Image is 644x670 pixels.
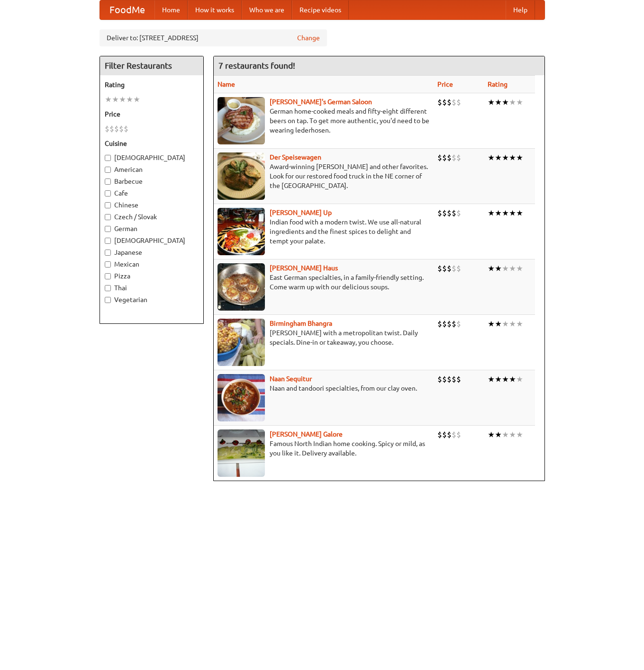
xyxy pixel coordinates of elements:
[452,208,456,218] li: $
[442,319,447,329] li: $
[437,374,442,384] li: $
[452,374,456,384] li: $
[270,264,338,272] a: [PERSON_NAME] Haus
[456,97,461,107] li: $
[442,263,447,274] li: $
[270,153,321,161] a: Der Speisewagen
[109,124,114,134] li: $
[126,94,133,105] li: ★
[105,236,199,245] label: [DEMOGRAPHIC_DATA]
[516,429,523,440] li: ★
[105,153,199,162] label: [DEMOGRAPHIC_DATA]
[495,263,502,274] li: ★
[456,152,461,163] li: $
[456,374,461,384] li: $
[502,152,509,163] li: ★
[119,94,126,105] li: ★
[218,328,430,347] p: [PERSON_NAME] with a metropolitan twist. Daily specials. Dine-in or takeaway, you choose.
[105,155,111,161] input: [DEMOGRAPHIC_DATA]
[218,273,430,292] p: East German specialties, in a family-friendly setting. Come warm up with our delicious soups.
[437,97,442,107] li: $
[297,33,320,43] a: Change
[270,98,372,106] a: [PERSON_NAME]'s German Saloon
[516,374,523,384] li: ★
[437,208,442,218] li: $
[218,217,430,246] p: Indian food with a modern twist. We use all-natural ingredients and the finest spices to delight ...
[270,209,332,216] b: [PERSON_NAME] Up
[270,320,332,327] b: Birmingham Bhangra
[516,263,523,274] li: ★
[105,224,199,233] label: German
[105,248,199,257] label: Japanese
[488,152,495,163] li: ★
[488,374,495,384] li: ★
[442,208,447,218] li: $
[447,319,452,329] li: $
[218,61,295,70] ng-pluralize: 7 restaurants found!
[437,152,442,163] li: $
[105,283,199,293] label: Thai
[105,188,199,198] label: Cafe
[218,162,430,190] p: Award-winning [PERSON_NAME] and other favorites. Look for our restored food truck in the NE corne...
[105,177,199,186] label: Barbecue
[447,208,452,218] li: $
[456,263,461,274] li: $
[105,179,111,185] input: Barbecue
[447,263,452,274] li: $
[114,124,119,134] li: $
[437,263,442,274] li: $
[502,263,509,274] li: ★
[105,200,199,210] label: Chinese
[105,124,109,134] li: $
[105,214,111,220] input: Czech / Slovak
[242,0,292,19] a: Who we are
[509,97,516,107] li: ★
[442,97,447,107] li: $
[218,439,430,458] p: Famous North Indian home cooking. Spicy or mild, as you like it. Delivery available.
[437,319,442,329] li: $
[105,226,111,232] input: German
[270,430,343,438] a: [PERSON_NAME] Galore
[100,0,154,19] a: FoodMe
[447,152,452,163] li: $
[270,375,312,383] a: Naan Sequitur
[452,152,456,163] li: $
[442,429,447,440] li: $
[292,0,349,19] a: Recipe videos
[119,124,124,134] li: $
[218,374,265,421] img: naansequitur.jpg
[488,208,495,218] li: ★
[495,319,502,329] li: ★
[105,190,111,197] input: Cafe
[218,429,265,477] img: currygalore.jpg
[124,124,128,134] li: $
[105,167,111,173] input: American
[218,384,430,393] p: Naan and tandoori specialties, from our clay oven.
[516,152,523,163] li: ★
[516,208,523,218] li: ★
[495,374,502,384] li: ★
[509,319,516,329] li: ★
[105,165,199,174] label: American
[452,263,456,274] li: $
[506,0,535,19] a: Help
[447,429,452,440] li: $
[488,319,495,329] li: ★
[488,429,495,440] li: ★
[105,139,199,148] h5: Cuisine
[112,94,119,105] li: ★
[456,208,461,218] li: $
[218,319,265,366] img: bhangra.jpg
[437,80,453,88] a: Price
[509,374,516,384] li: ★
[442,374,447,384] li: $
[105,80,199,89] h5: Rating
[105,250,111,256] input: Japanese
[502,97,509,107] li: ★
[495,208,502,218] li: ★
[218,97,265,144] img: esthers.jpg
[100,29,327,46] div: Deliver to: [STREET_ADDRESS]
[218,107,430,135] p: German home-cooked meals and fifty-eight different beers on tap. To get more authentic, you'd nee...
[105,109,199,119] h5: Price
